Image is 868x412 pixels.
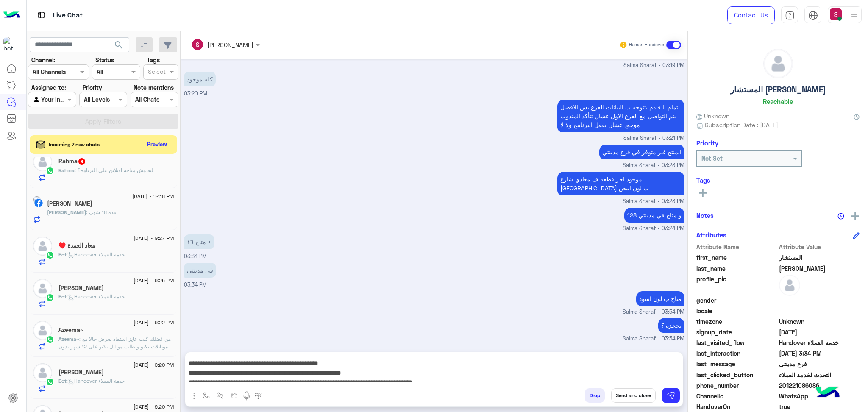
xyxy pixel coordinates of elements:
[255,393,262,399] img: make a call
[33,237,52,256] img: defaultAdmin.png
[31,56,55,64] label: Channel:
[114,40,124,50] span: search
[189,391,199,401] img: send attachment
[58,326,84,334] h5: Azeema~
[623,335,684,343] span: Salma Sharaf - 03:54 PM
[184,253,207,259] span: 03:34 PM
[67,378,125,384] span: : Handover خدمة العملاء
[134,277,174,284] span: [DATE] - 9:25 PM
[696,381,777,390] span: phone_number
[134,83,174,92] label: Note mentions
[813,378,843,408] img: hulul-logo.png
[147,56,160,64] label: Tags
[75,167,153,173] span: ليه مش متاحه اونلاين علي البرنامج؟
[585,388,605,403] button: Drop
[696,231,726,239] h6: Attributes
[705,120,778,129] span: Subscription Date : [DATE]
[623,161,684,170] span: Salma Sharaf - 03:23 PM
[785,11,795,20] img: tab
[696,392,777,401] span: ChannelId
[696,328,777,337] span: signup_date
[46,378,54,386] img: WhatsApp
[144,138,171,150] button: Preview
[658,318,684,333] p: 20/8/2025, 3:54 PM
[108,37,129,56] button: search
[781,6,798,24] a: tab
[629,42,665,48] small: Human Handover
[47,200,92,207] h5: Mahmoud Gamal
[696,139,718,147] h6: Priority
[696,253,777,262] span: first_name
[779,402,860,411] span: true
[779,242,860,251] span: Attribute Value
[134,319,174,326] span: [DATE] - 9:22 PM
[849,10,860,21] img: profile
[779,359,860,368] span: فرع مدينتى
[696,111,729,120] span: Unknown
[184,263,216,278] p: 20/8/2025, 3:34 PM
[134,234,174,242] span: [DATE] - 9:27 PM
[696,306,777,315] span: locale
[779,317,860,326] span: Unknown
[36,10,47,20] img: tab
[134,403,174,411] span: [DATE] - 9:20 PM
[623,225,684,233] span: Salma Sharaf - 03:24 PM
[46,167,54,175] img: WhatsApp
[696,275,777,294] span: profile_pic
[58,336,79,342] span: Azeema~
[763,97,793,105] h6: Reachable
[779,306,860,315] span: null
[184,72,216,86] p: 20/8/2025, 3:20 PM
[46,293,54,302] img: WhatsApp
[49,141,100,148] span: Incoming 7 new chats
[67,251,125,258] span: : Handover خدمة العملاء
[623,61,684,70] span: Salma Sharaf - 03:19 PM
[779,392,860,401] span: 2
[184,90,207,97] span: 03:20 PM
[667,391,675,400] img: send message
[46,335,54,344] img: WhatsApp
[624,208,684,223] p: 20/8/2025, 3:24 PM
[730,85,826,95] h5: المستشار [PERSON_NAME]
[557,172,684,195] p: 20/8/2025, 3:23 PM
[696,402,777,411] span: HandoverOn
[33,321,52,340] img: defaultAdmin.png
[67,293,125,300] span: : Handover خدمة العملاء
[46,251,54,259] img: WhatsApp
[78,158,85,165] span: 9
[779,264,860,273] span: مروه عبد العزيز
[779,275,800,296] img: defaultAdmin.png
[779,338,860,347] span: Handover خدمة العملاء
[58,378,67,384] span: Bot
[696,296,777,305] span: gender
[86,209,116,215] span: مدة 18 شهى
[3,6,20,24] img: Logo
[58,336,171,380] span: من فضلك كنت عايز استفاد بعرض حالا مع موبايلات تكنو واطلب موبايل تكنو على 12 شهر بدون فوائد تريبل ...
[28,114,178,129] button: Apply Filters
[34,199,43,207] img: Facebook
[184,234,214,249] p: 20/8/2025, 3:34 PM
[47,209,86,215] span: [PERSON_NAME]
[696,242,777,251] span: Attribute Name
[242,391,252,401] img: send voice note
[58,284,104,292] h5: Mohamed Yassen
[83,83,102,92] label: Priority
[696,338,777,347] span: last_visited_flow
[779,381,860,390] span: 201221086086
[53,10,83,21] p: Live Chat
[851,212,859,220] img: add
[696,317,777,326] span: timezone
[214,388,228,402] button: Trigger scenario
[132,192,174,200] span: [DATE] - 12:18 PM
[134,361,174,369] span: [DATE] - 9:20 PM
[184,281,207,288] span: 03:34 PM
[779,328,860,337] span: 2025-08-19T17:51:45.798Z
[779,370,860,379] span: التحدث لخدمة العملاء
[623,308,684,316] span: Salma Sharaf - 03:54 PM
[58,242,95,249] h5: معاذ العمدة ♥️
[696,349,777,358] span: last_interaction
[217,392,224,399] img: Trigger scenario
[58,158,86,165] h5: Rahma
[779,349,860,358] span: 2025-08-20T12:34:16.2248514Z
[779,253,860,262] span: المستشار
